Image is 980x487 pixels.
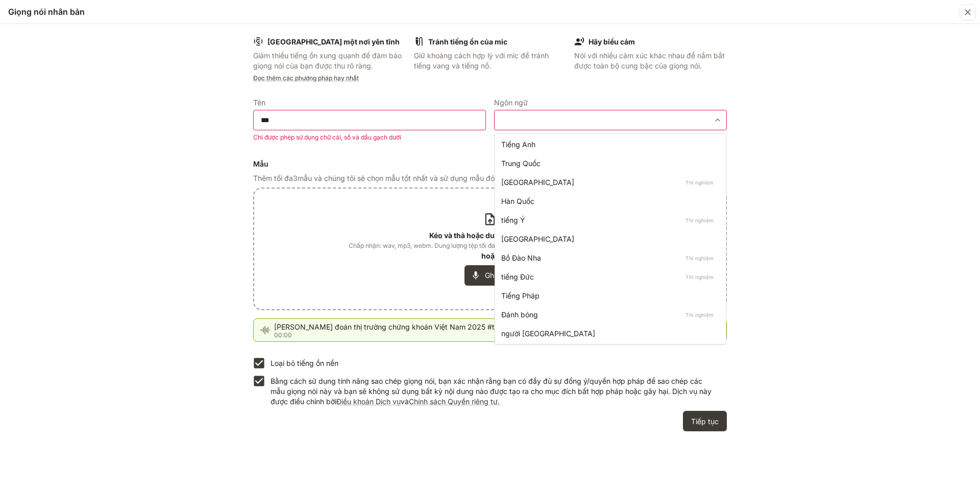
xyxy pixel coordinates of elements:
[501,140,535,149] font: Tiếng Anh
[501,291,540,300] font: Tiếng Pháp
[685,179,714,185] font: Thí nghiệm
[685,274,714,280] font: Thí nghiệm
[501,253,541,262] font: Bồ Đào Nha
[501,272,534,281] font: tiếng Đức
[501,310,538,319] font: Đánh bóng
[685,312,714,318] font: Thí nghiệm
[501,197,534,205] font: Hàn Quốc
[685,217,714,223] font: Thí nghiệm
[501,329,595,338] font: người [GEOGRAPHIC_DATA]
[501,159,541,168] font: Trung Quốc
[685,255,714,261] font: Thí nghiệm
[501,216,525,224] font: tiếng Ý
[501,235,574,243] font: [GEOGRAPHIC_DATA]
[501,178,574,187] font: [GEOGRAPHIC_DATA]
